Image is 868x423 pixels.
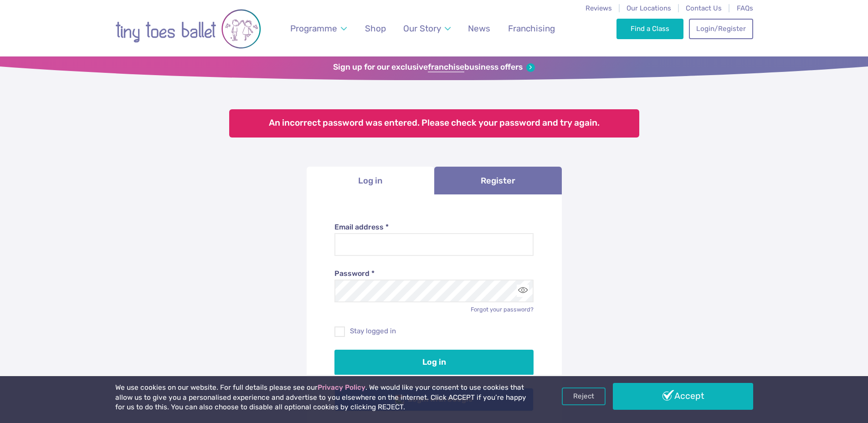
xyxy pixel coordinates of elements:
[318,383,365,392] a: Privacy Policy
[428,62,464,72] strong: franchise
[334,326,534,336] label: Stay logged in
[290,23,337,34] span: Programme
[627,4,671,12] a: Our Locations
[616,19,683,39] a: Find a Class
[686,4,722,12] a: Contact Us
[360,18,390,39] a: Shop
[508,23,555,34] span: Franchising
[115,383,530,413] p: We use cookies on our website. For full details please see our . We would like your consent to us...
[613,383,753,409] a: Accept
[517,285,529,297] button: Toggle password visibility
[399,18,455,39] a: Our Story
[334,269,534,279] label: Password *
[434,167,562,194] a: Register
[334,350,534,375] button: Log in
[471,306,534,313] a: Forgot your password?
[115,6,261,52] img: tiny toes ballet
[286,18,351,39] a: Programme
[503,18,559,39] a: Franchising
[464,18,495,39] a: News
[737,4,753,12] a: FAQs
[333,62,535,72] a: Sign up for our exclusivefranchisebusiness offers
[586,4,612,12] a: Reviews
[403,23,441,34] span: Our Story
[468,23,490,34] span: News
[365,23,386,34] span: Shop
[334,222,534,232] label: Email address *
[689,19,753,39] a: Login/Register
[562,387,606,405] a: Reject
[229,109,639,138] div: An incorrect password was entered. Please check your password and try again.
